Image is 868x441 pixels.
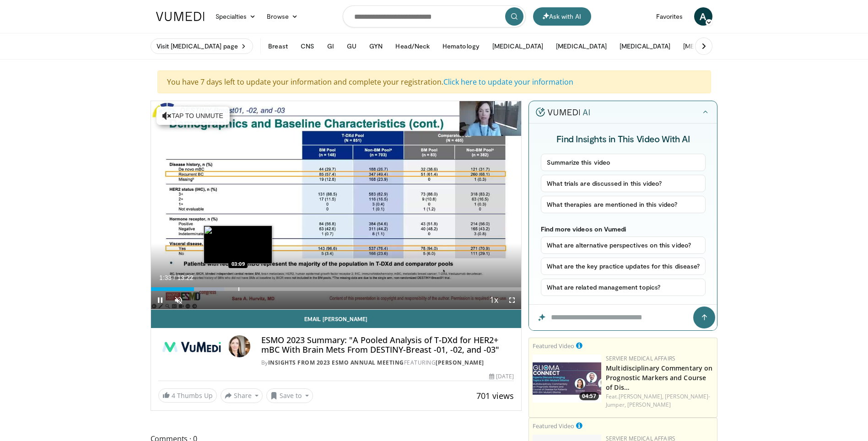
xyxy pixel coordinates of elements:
a: [PERSON_NAME], [619,393,663,400]
small: Featured Video [533,422,574,430]
button: [MEDICAL_DATA] [614,37,676,55]
img: 5d70efb0-66ed-4f4a-9783-2b532cf77c72.png.150x105_q85_crop-smart_upscale.jpg [533,355,601,403]
a: Servier Medical Affairs [606,355,675,362]
div: Progress Bar [151,287,522,291]
button: Save to [266,388,313,403]
a: [PERSON_NAME] [436,359,484,366]
a: 04:57 [533,355,601,403]
button: Fullscreen [503,291,521,309]
h4: ESMO 2023 Summary: "A Pooled Analysis of T-DXd for HER2+ mBC With Brain Mets From DESTINY-Breast ... [261,335,514,355]
a: Multidisciplinary Commentary on Prognostic Markers and Course of Dis… [606,364,712,392]
button: Playback Rate [485,291,503,309]
span: 701 views [476,390,514,401]
button: Tap to unmute [156,107,230,125]
button: Ask with AI [533,7,591,26]
small: Featured Video [533,342,574,350]
div: By FEATURING [261,359,514,367]
button: GI [322,37,340,55]
a: A [694,7,712,26]
div: [DATE] [489,372,514,381]
span: 04:57 [579,392,599,400]
a: Visit [MEDICAL_DATA] page [151,38,253,54]
button: What trials are discussed in this video? [541,175,706,192]
button: Share [221,388,263,403]
button: Pause [151,291,169,309]
a: [PERSON_NAME]-Jumper, [606,393,710,409]
a: Favorites [651,7,689,26]
video-js: Video Player [151,101,522,310]
span: 1:33 [159,274,172,281]
p: Find more videos on Vumedi [541,225,706,233]
a: Specialties [210,7,262,26]
button: Summarize this video [541,154,706,171]
button: GU [341,37,362,55]
img: VuMedi Logo [156,12,205,21]
button: Head/Neck [390,37,435,55]
button: Hematology [437,37,485,55]
span: / [174,274,176,281]
span: 4 [172,391,175,400]
button: CNS [295,37,320,55]
button: [MEDICAL_DATA] [487,37,549,55]
button: Unmute [169,291,188,309]
button: What are alternative perspectives on this video? [541,237,706,254]
a: Click here to update your information [443,77,573,87]
button: Breast [263,37,293,55]
button: What are related management topics? [541,279,706,296]
button: [MEDICAL_DATA] [550,37,612,55]
img: image.jpeg [204,226,272,264]
a: Insights from 2023 ESMO Annual Meeting [268,359,404,366]
span: 13:22 [177,274,193,281]
h4: Find Insights in This Video With AI [541,133,706,145]
button: GYN [364,37,388,55]
div: You have 7 days left to update your information and complete your registration. [157,70,711,93]
div: Feat. [606,393,713,409]
a: Email [PERSON_NAME] [151,310,522,328]
button: What therapies are mentioned in this video? [541,196,706,213]
a: [PERSON_NAME] [627,401,671,409]
button: What are the key practice updates for this disease? [541,258,706,275]
input: Question for the AI [529,305,717,330]
button: [MEDICAL_DATA] [678,37,739,55]
img: Insights from 2023 ESMO Annual Meeting [158,335,225,357]
img: vumedi-ai-logo.v2.svg [536,108,590,117]
input: Search topics, interventions [343,5,526,27]
a: Browse [261,7,303,26]
a: 4 Thumbs Up [158,388,217,403]
img: Avatar [228,335,250,357]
